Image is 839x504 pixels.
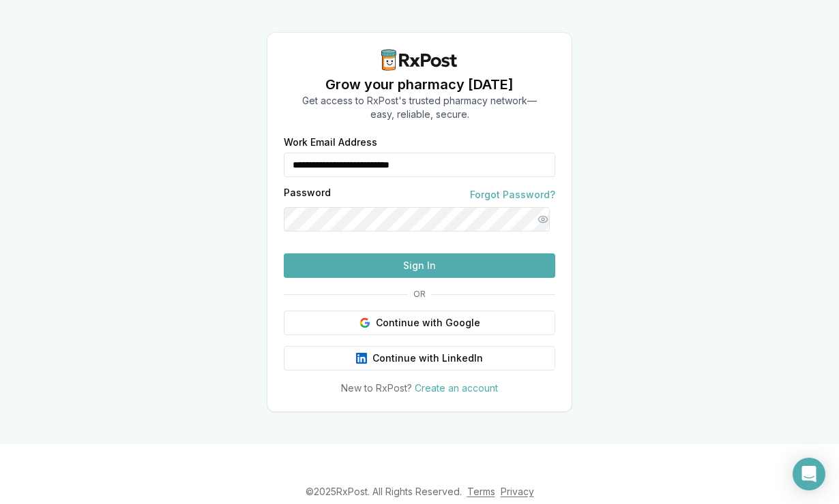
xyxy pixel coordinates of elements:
h1: Grow your pharmacy [DATE] [302,75,537,94]
button: Continue with Google [284,311,555,335]
a: Privacy [501,486,534,497]
img: LinkedIn [356,353,367,364]
img: Google [359,317,370,328]
span: New to RxPost? [341,382,412,394]
a: Forgot Password? [470,188,555,202]
a: Create an account [415,382,498,394]
button: Show password [531,207,555,232]
button: Continue with LinkedIn [284,346,555,371]
img: RxPost Logo [376,49,463,71]
a: Terms [467,486,495,497]
span: OR [408,289,431,300]
button: Sign In [284,253,555,278]
label: Work Email Address [284,138,555,147]
p: Get access to RxPost's trusted pharmacy network— easy, reliable, secure. [302,94,537,121]
label: Password [284,188,331,202]
div: Open Intercom Messenger [793,458,825,490]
